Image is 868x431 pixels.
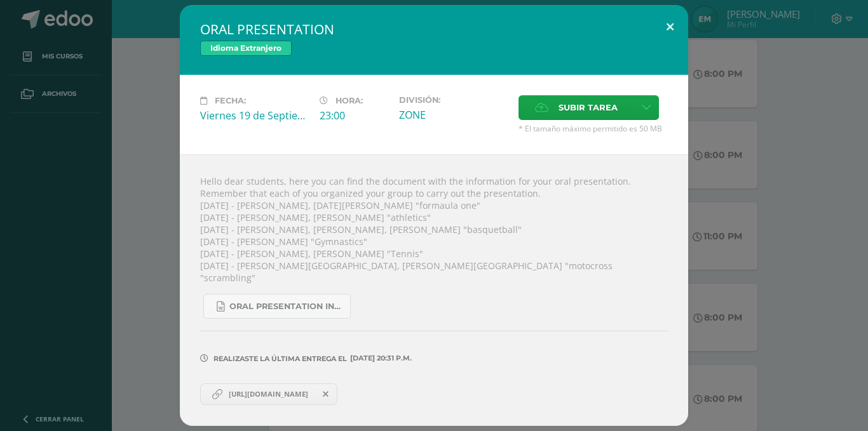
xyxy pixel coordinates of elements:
[229,302,344,312] span: Oral Presentation Instructions - sports.docx
[399,108,508,122] div: ZONE
[347,358,412,359] span: [DATE] 20:31 p.m.
[399,95,508,105] label: División:
[214,354,347,363] span: Realizaste la última entrega el
[200,20,668,38] h2: ORAL PRESENTATION
[315,387,337,401] span: Remover entrega
[200,383,337,405] a: [URL][DOMAIN_NAME]
[180,154,688,425] div: Hello dear students, here you can find the document with the information for your oral presentati...
[320,109,389,123] div: 23:00
[200,109,309,123] div: Viernes 19 de Septiembre
[215,96,246,105] span: Fecha:
[200,41,292,56] span: Idioma Extranjero
[222,389,315,399] span: [URL][DOMAIN_NAME]
[559,96,618,119] span: Subir tarea
[203,294,351,319] a: Oral Presentation Instructions - sports.docx
[519,123,668,134] span: * El tamaño máximo permitido es 50 MB
[336,96,363,105] span: Hora:
[652,5,688,48] button: Close (Esc)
